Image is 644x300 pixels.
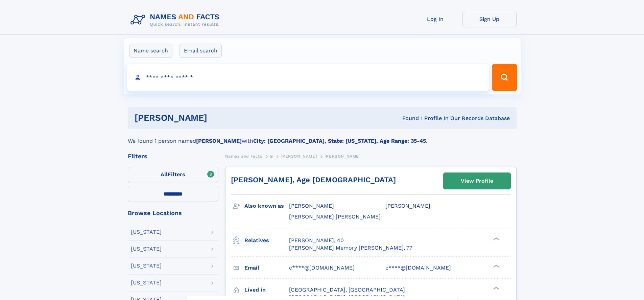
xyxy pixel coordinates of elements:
div: ❯ [492,264,500,268]
div: We found 1 person named with . [128,129,517,145]
a: View Profile [444,173,510,189]
h3: Lived in [244,284,289,296]
a: G [270,152,273,160]
div: View Profile [461,173,493,189]
span: [PERSON_NAME] [289,203,334,209]
div: ❯ [492,286,500,290]
h1: [PERSON_NAME] [135,114,305,122]
div: [US_STATE] [131,229,162,235]
img: Logo Names and Facts [128,11,225,29]
button: Search Button [492,64,517,91]
a: [PERSON_NAME], Age [DEMOGRAPHIC_DATA] [231,176,396,184]
a: [PERSON_NAME], 40 [289,237,344,244]
span: All [161,171,168,178]
div: [US_STATE] [131,246,162,252]
b: [PERSON_NAME] [196,138,242,144]
span: G [270,154,273,159]
span: [PERSON_NAME] [385,203,430,209]
a: Sign Up [462,11,517,27]
h3: Relatives [244,235,289,246]
span: [GEOGRAPHIC_DATA], [GEOGRAPHIC_DATA] [289,286,405,293]
h3: Email [244,262,289,274]
b: City: [GEOGRAPHIC_DATA], State: [US_STATE], Age Range: 35-45 [253,138,426,144]
a: [PERSON_NAME] [281,152,317,160]
a: Log In [408,11,462,27]
div: ❯ [492,236,500,241]
div: Filters [128,153,218,159]
h3: Also known as [244,200,289,212]
span: [PERSON_NAME] [PERSON_NAME] [289,213,381,220]
div: Found 1 Profile In Our Records Database [305,115,510,122]
label: Filters [128,167,218,183]
input: search input [127,64,489,91]
a: Names and Facts [225,152,262,160]
label: Email search [180,44,222,58]
a: [PERSON_NAME] Memory [PERSON_NAME], 77 [289,244,412,252]
div: Browse Locations [128,210,218,216]
div: [US_STATE] [131,280,162,285]
label: Name search [129,44,172,58]
span: [PERSON_NAME] [325,154,361,159]
div: [US_STATE] [131,263,162,269]
span: [PERSON_NAME] [281,154,317,159]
